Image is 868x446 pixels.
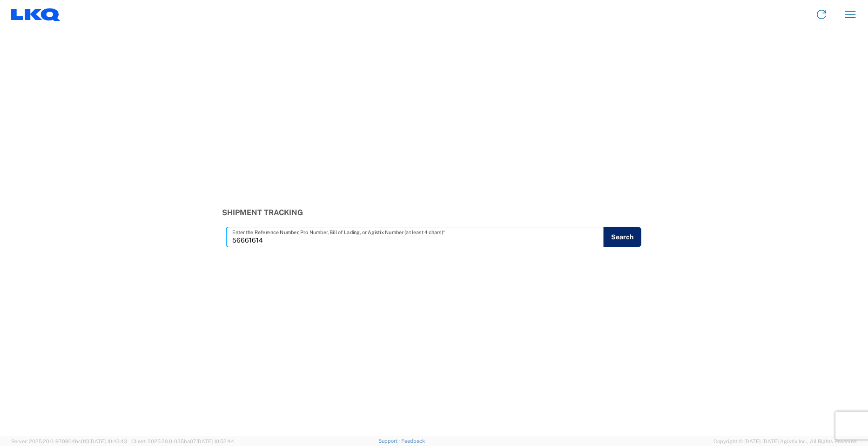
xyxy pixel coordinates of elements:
[603,227,641,247] button: Search
[196,439,234,444] span: [DATE] 10:52:44
[222,208,646,217] h3: Shipment Tracking
[89,439,127,444] span: [DATE] 10:43:43
[131,439,234,444] span: Client: 2025.20.0-035ba07
[378,438,402,444] a: Support
[11,439,127,444] span: Server: 2025.20.0-970904bc0f3
[713,437,857,446] span: Copyright © [DATE]-[DATE] Agistix Inc., All Rights Reserved
[401,438,425,444] a: Feedback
